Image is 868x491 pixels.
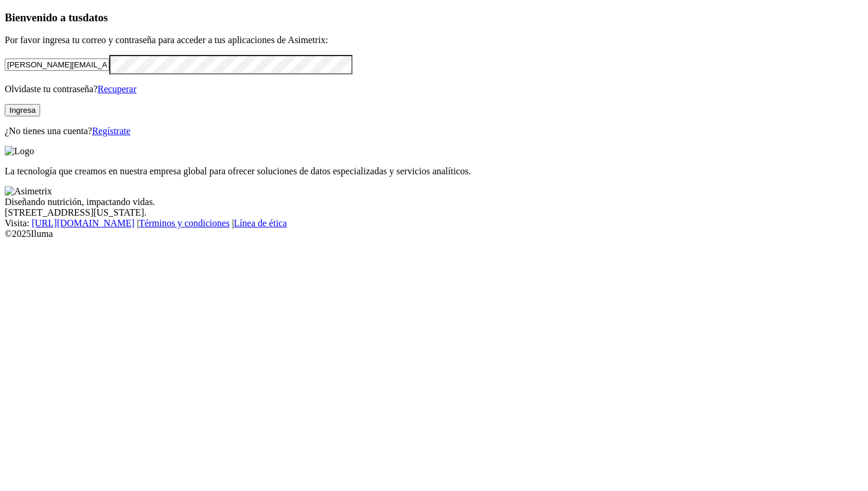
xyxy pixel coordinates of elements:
a: Recuperar [97,84,136,94]
img: Logo [5,146,34,157]
p: La tecnología que creamos en nuestra empresa global para ofrecer soluciones de datos especializad... [5,166,863,177]
p: ¿No tienes una cuenta? [5,126,863,136]
a: [URL][DOMAIN_NAME] [32,218,135,228]
p: Por favor ingresa tu correo y contraseña para acceder a tus aplicaciones de Asimetrix: [5,35,863,45]
div: Diseñando nutrición, impactando vidas. [5,197,863,207]
a: Términos y condiciones [139,218,230,228]
span: datos [83,11,108,24]
p: Olvidaste tu contraseña? [5,84,863,95]
div: [STREET_ADDRESS][US_STATE]. [5,207,863,218]
a: Regístrate [92,126,130,136]
a: Línea de ética [234,218,287,228]
div: Visita : | | [5,218,863,229]
button: Ingresa [5,104,40,116]
img: Asimetrix [5,186,52,197]
h3: Bienvenido a tus [5,11,863,24]
input: Tu correo [5,58,109,71]
div: © 2025 Iluma [5,229,863,239]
